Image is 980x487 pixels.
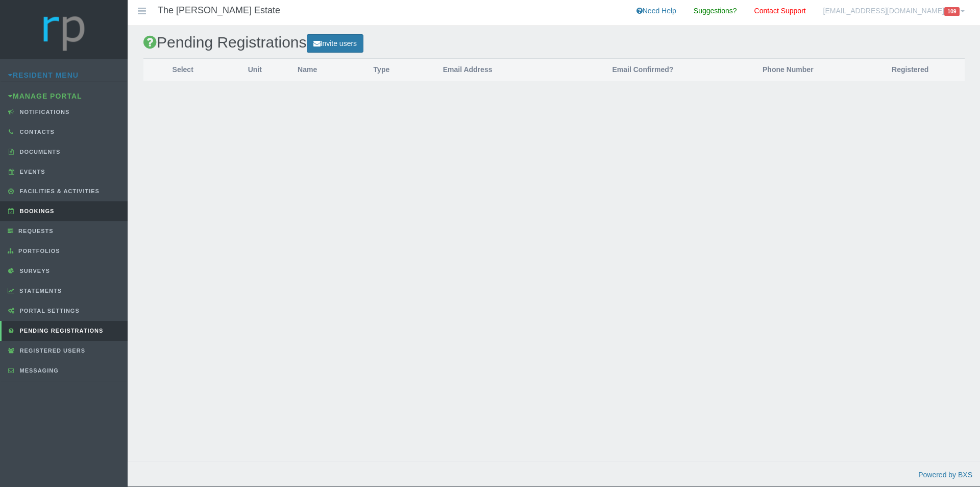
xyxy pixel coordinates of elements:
h4: The [PERSON_NAME] Estate [158,6,280,16]
span: Portal Settings [17,308,80,314]
span: Requests [16,228,54,234]
span: Surveys [17,268,50,274]
span: Events [17,169,45,175]
span: Documents [17,149,61,155]
span: 109 [944,7,960,16]
a: Resident Menu [8,71,79,79]
th: Email Address [433,59,566,81]
th: Email Confirmed? [566,59,721,81]
span: Messaging [17,367,59,374]
span: Statements [17,288,62,294]
th: Name [287,59,363,81]
a: Invite users [307,34,364,53]
span: Contacts [17,129,55,135]
h2: Pending Registrations [143,34,965,53]
span: Notifications [17,109,70,115]
th: Type [363,59,433,81]
span: Bookings [17,208,55,214]
th: Unit [222,59,287,81]
a: Powered by BXS [918,471,972,479]
th: Phone Number [720,59,855,81]
a: Manage Portal [8,92,82,100]
span: Pending Registrations [17,328,104,334]
th: Select [143,59,222,81]
span: Facilities & Activities [17,188,100,194]
span: Portfolios [16,248,60,254]
span: Registered Users [17,347,85,354]
th: Registered [855,59,965,81]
